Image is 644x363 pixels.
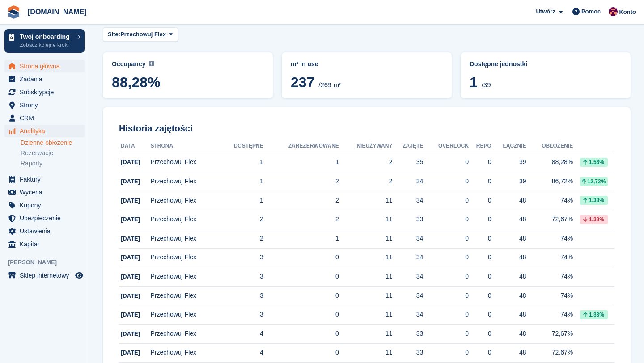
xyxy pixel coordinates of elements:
img: Mateusz Kacwin [609,7,618,16]
span: Konto [619,8,636,17]
div: 1,33% [580,196,608,205]
div: 33 [392,215,423,224]
td: 3 [219,267,263,287]
span: /269 m² [318,81,341,89]
div: 1,33% [580,310,608,319]
td: 2 [219,210,263,229]
span: Utwórz [536,7,555,16]
div: 0 [469,196,491,205]
td: 11 [339,191,393,210]
div: 0 [423,157,469,167]
td: 88,28% [526,153,573,172]
th: Dostępne [219,139,263,153]
td: Przechowuj Flex [150,325,219,344]
td: 4 [219,343,263,363]
td: 48 [491,305,526,325]
span: Analityka [20,125,73,137]
div: 0 [423,215,469,224]
td: 48 [491,325,526,344]
td: 72,67% [526,325,573,344]
td: 0 [263,343,339,363]
span: [DATE] [121,349,140,356]
td: 1 [219,153,263,172]
div: 34 [392,196,423,205]
span: [DATE] [121,311,140,318]
td: Przechowuj Flex [150,153,219,172]
span: [PERSON_NAME] [8,258,89,267]
div: 0 [469,310,491,319]
div: 0 [423,310,469,319]
td: 1 [219,191,263,210]
p: Zobacz kolejne kroki [20,41,73,49]
a: menu [4,186,85,198]
td: 48 [491,210,526,229]
a: menu [4,212,85,224]
div: 1,56% [580,158,608,167]
td: 1 [263,153,339,172]
td: 3 [219,305,263,325]
p: Twój onboarding [20,34,73,40]
td: 48 [491,248,526,267]
td: Przechowuj Flex [150,210,219,229]
td: 3 [219,248,263,267]
td: 11 [339,286,393,305]
div: 0 [423,253,469,262]
a: menu [4,238,85,250]
td: 11 [339,305,393,325]
span: Wycena [20,186,73,198]
a: menu [4,125,85,137]
td: 0 [263,248,339,267]
td: 11 [339,325,393,344]
td: 74% [526,191,573,210]
td: 11 [339,229,393,249]
td: Przechowuj Flex [150,172,219,191]
div: 0 [423,272,469,281]
div: 34 [392,253,423,262]
div: 0 [469,291,491,300]
td: 1 [263,229,339,249]
span: Faktury [20,173,73,186]
td: 72,67% [526,210,573,229]
span: Pomoc [581,7,601,16]
span: [DATE] [121,178,140,185]
a: Raporty [21,159,85,168]
span: Kapitał [20,238,73,250]
span: Przechowuj Flex [120,30,166,39]
th: Łącznie [491,139,526,153]
span: [DATE] [121,216,140,223]
div: 0 [469,329,491,338]
span: Site: [108,30,120,39]
div: 34 [392,310,423,319]
span: Ustawienia [20,225,73,237]
th: Nieużywany [339,139,393,153]
td: 48 [491,229,526,249]
a: menu [4,60,85,72]
a: menu [4,86,85,98]
div: 0 [469,272,491,281]
td: Przechowuj Flex [150,267,219,287]
th: Repo [469,139,491,153]
td: Przechowuj Flex [150,286,219,305]
a: Dzienne obłożenie [21,139,85,147]
td: 11 [339,267,393,287]
span: CRM [20,112,73,124]
a: menu [4,173,85,186]
div: 0 [423,329,469,338]
td: 11 [339,210,393,229]
td: 0 [263,305,339,325]
td: 48 [491,267,526,287]
a: Rezerwacje [21,149,85,157]
span: Sklep internetowy [20,269,73,282]
span: [DATE] [121,273,140,280]
td: 74% [526,286,573,305]
td: Przechowuj Flex [150,229,219,249]
span: Ubezpieczenie [20,212,73,224]
td: 39 [491,172,526,191]
a: menu [4,225,85,237]
td: 48 [491,343,526,363]
span: [DATE] [121,330,140,337]
div: 33 [392,348,423,357]
a: Twój onboarding Zobacz kolejne kroki [4,29,85,53]
td: 0 [263,325,339,344]
th: Zajęte [392,139,423,153]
